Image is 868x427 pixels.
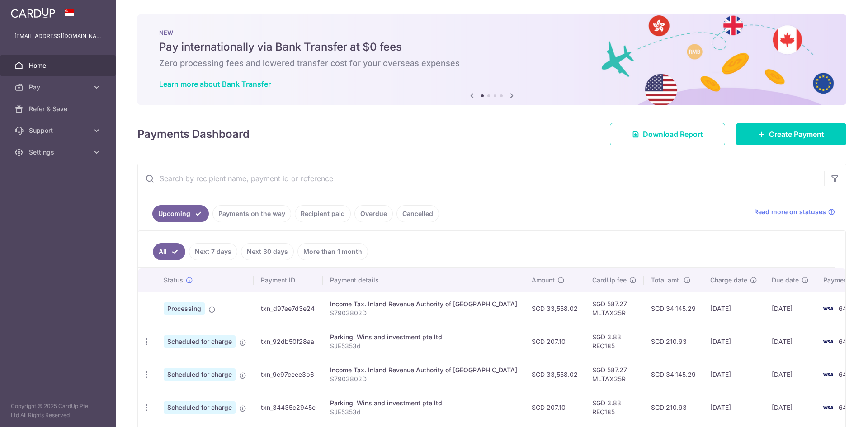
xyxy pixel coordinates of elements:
td: txn_9c97ceee3b6 [254,358,323,391]
a: Cancelled [396,205,439,222]
a: Payments on the way [212,205,291,222]
td: SGD 207.10 [524,391,585,424]
a: All [153,243,185,260]
h5: Pay internationally via Bank Transfer at $0 fees [159,40,825,54]
div: Parking. Winsland investment pte ltd [330,333,517,342]
td: SGD 207.10 [524,325,585,358]
th: Payment ID [254,268,323,292]
td: SGD 210.93 [644,325,703,358]
td: SGD 587.27 MLTAX25R [585,358,644,391]
a: Read more on statuses [754,207,835,216]
p: S7903802D [330,375,517,384]
a: Learn more about Bank Transfer [159,80,271,89]
span: Download Report [643,129,703,140]
span: 6488 [839,305,855,312]
h6: Zero processing fees and lowered transfer cost for your overseas expenses [159,58,825,69]
td: SGD 210.93 [644,391,703,424]
span: Due date [772,276,799,285]
span: Create Payment [769,129,824,140]
th: Payment details [323,268,524,292]
td: SGD 34,145.29 [644,292,703,325]
div: Parking. Winsland investment pte ltd [330,399,517,408]
td: SGD 3.83 REC185 [585,325,644,358]
div: Income Tax. Inland Revenue Authority of [GEOGRAPHIC_DATA] [330,366,517,375]
span: Processing [164,302,205,315]
span: Total amt. [651,276,681,285]
img: Bank Card [819,303,837,314]
p: S7903802D [330,309,517,318]
div: Income Tax. Inland Revenue Authority of [GEOGRAPHIC_DATA] [330,300,517,309]
span: Amount [532,276,555,285]
span: 6488 [839,371,855,378]
p: SJE5353d [330,342,517,351]
a: Overdue [354,205,393,222]
td: [DATE] [703,358,764,391]
input: Search by recipient name, payment id or reference [138,164,824,193]
td: txn_34435c2945c [254,391,323,424]
td: SGD 33,558.02 [524,358,585,391]
a: Create Payment [736,123,846,145]
span: Charge date [710,276,747,285]
img: Bank Card [819,402,837,413]
span: Scheduled for charge [164,368,236,381]
a: Next 7 days [189,243,237,260]
span: Home [29,61,89,70]
td: SGD 3.83 REC185 [585,391,644,424]
span: Settings [29,148,89,157]
span: Pay [29,83,89,92]
img: Bank Card [819,336,837,347]
td: [DATE] [764,325,816,358]
td: SGD 33,558.02 [524,292,585,325]
a: Next 30 days [241,243,294,260]
p: SJE5353d [330,408,517,417]
span: 6488 [839,404,855,411]
td: [DATE] [703,292,764,325]
h4: Payments Dashboard [137,126,250,142]
p: NEW [159,29,825,36]
td: txn_d97ee7d3e24 [254,292,323,325]
a: Upcoming [152,205,209,222]
td: [DATE] [764,292,816,325]
span: Read more on statuses [754,207,826,216]
img: Bank Card [819,369,837,380]
img: CardUp [11,7,55,18]
span: Refer & Save [29,104,89,113]
span: Scheduled for charge [164,335,236,348]
td: [DATE] [764,391,816,424]
span: Status [164,276,183,285]
span: Support [29,126,89,135]
a: Download Report [610,123,725,145]
a: Recipient paid [295,205,351,222]
td: [DATE] [703,325,764,358]
span: CardUp fee [592,276,627,285]
td: txn_92db50f28aa [254,325,323,358]
img: Bank transfer banner [137,14,846,105]
p: [EMAIL_ADDRESS][DOMAIN_NAME] [14,32,101,41]
td: SGD 34,145.29 [644,358,703,391]
span: 6488 [839,338,855,345]
td: [DATE] [764,358,816,391]
a: More than 1 month [297,243,368,260]
td: [DATE] [703,391,764,424]
td: SGD 587.27 MLTAX25R [585,292,644,325]
span: Scheduled for charge [164,401,236,414]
